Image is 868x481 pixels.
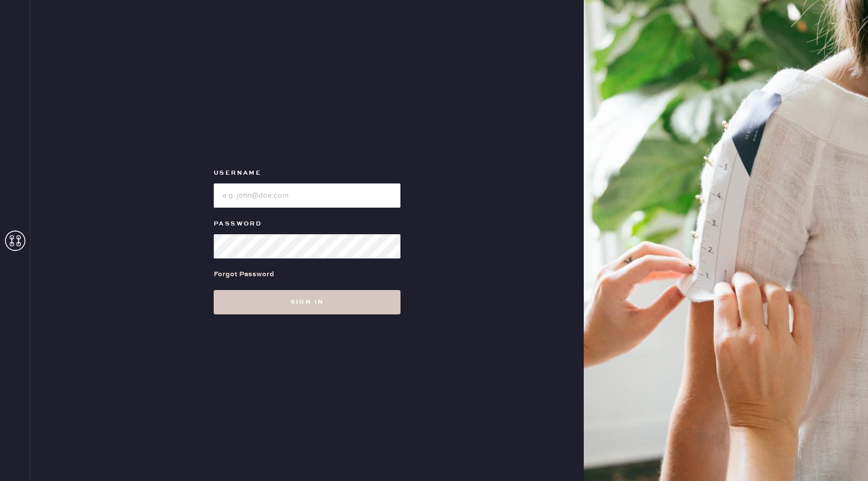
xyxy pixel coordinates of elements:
[214,290,400,314] button: Sign in
[214,218,400,230] label: Password
[214,259,274,290] a: Forgot Password
[214,269,274,280] div: Forgot Password
[214,167,400,179] label: Username
[214,183,400,208] input: e.g. john@doe.com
